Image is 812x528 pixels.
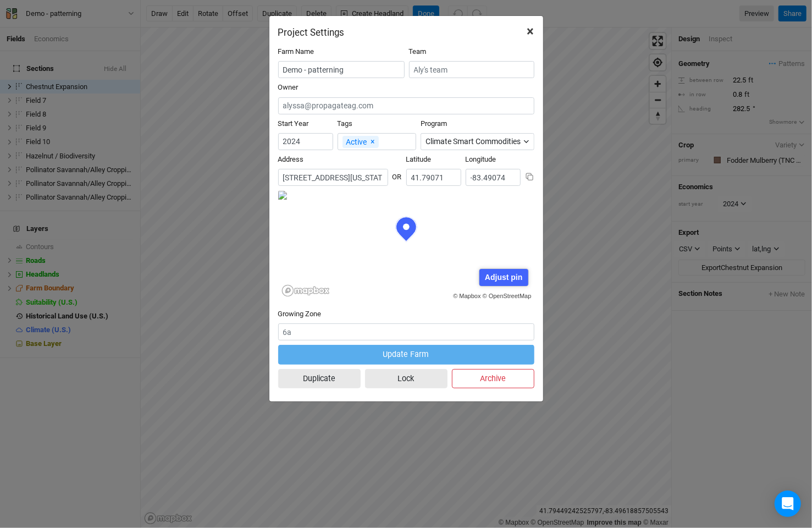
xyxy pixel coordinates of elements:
[278,47,314,57] label: Farm Name
[278,82,299,92] label: Owner
[278,61,405,78] input: Project/Farm Name
[518,16,543,47] button: Close
[278,169,388,186] input: Address (123 James St...)
[343,136,379,148] div: Active
[452,369,534,388] button: Archive
[278,369,361,388] button: Duplicate
[527,24,534,39] span: ×
[409,61,534,78] input: Aly's team
[775,491,801,517] div: Open Intercom Messenger
[466,155,496,164] label: Longitude
[365,369,448,388] button: Lock
[278,27,345,38] h2: Project Settings
[278,323,534,340] input: 6a
[406,169,461,186] input: Latitude
[338,119,353,129] label: Tags
[426,136,521,147] div: Climate Smart Commodities
[281,284,330,297] a: Mapbox logo
[525,172,534,182] button: Copy
[278,133,333,150] input: Start Year
[453,293,480,299] a: © Mapbox
[278,345,534,364] button: Update Farm
[371,137,375,146] span: ×
[278,309,322,319] label: Growing Zone
[483,293,532,299] a: © OpenStreetMap
[421,133,534,150] button: Climate Smart Commodities
[406,155,432,164] label: Latitude
[409,47,427,57] label: Team
[466,169,521,186] input: Longitude
[479,269,528,286] div: Adjust pin
[278,97,534,114] input: alyssa@propagateag.com
[421,119,447,129] label: Program
[278,119,309,129] label: Start Year
[393,163,402,182] div: OR
[278,155,304,164] label: Address
[367,135,379,148] button: Remove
